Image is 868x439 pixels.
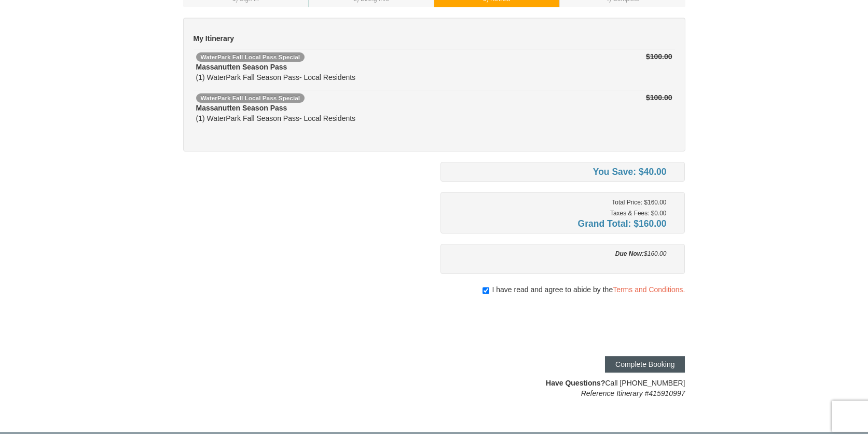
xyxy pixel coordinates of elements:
[646,93,672,102] strike: $100.00
[615,250,644,257] strong: Due Now:
[196,52,305,62] span: WaterPark Fall Local Pass Special
[610,210,666,217] small: Taxes & Fees: $0.00
[448,218,667,229] h4: Grand Total: $160.00
[196,62,518,83] div: (1) WaterPark Fall Season Pass- Local Residents
[646,52,672,61] strike: $100.00
[440,378,685,399] div: Call [PHONE_NUMBER]
[196,103,518,124] div: (1) WaterPark Fall Season Pass- Local Residents
[612,199,666,206] small: Total Price: $160.00
[448,167,667,177] h4: You Save: $40.00
[196,104,287,112] strong: Massanutten Season Pass
[581,389,685,397] em: Reference Itinerary #415910997
[492,284,685,295] span: I have read and agree to abide by the
[527,305,685,346] iframe: reCAPTCHA
[196,63,287,71] strong: Massanutten Season Pass
[546,379,605,387] strong: Have Questions?
[605,356,685,373] button: Complete Booking
[613,285,685,294] a: Terms and Conditions.
[196,93,305,103] span: WaterPark Fall Local Pass Special
[194,33,675,44] h5: My Itinerary
[448,249,667,259] div: $160.00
